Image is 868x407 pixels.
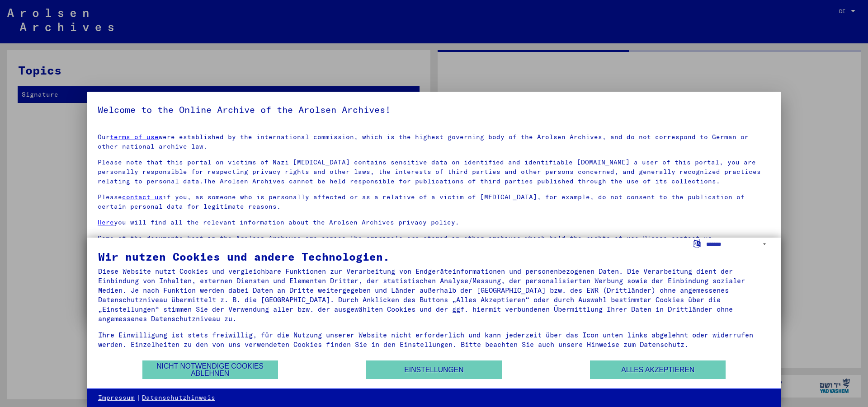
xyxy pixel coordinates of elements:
a: contact us [122,193,163,201]
button: Nicht notwendige Cookies ablehnen [142,360,278,379]
div: Wir nutzen Cookies und andere Technologien. [98,251,770,262]
p: Please if you, as someone who is personally affected or as a relative of a victim of [MEDICAL_DAT... [98,192,770,211]
select: Sprache auswählen [706,238,770,251]
button: Alles akzeptieren [590,360,726,379]
p: Our were established by the international commission, which is the highest governing body of the ... [98,132,770,151]
a: Here [98,218,114,226]
h5: Welcome to the Online Archive of the Arolsen Archives! [98,103,770,117]
p: Please note that this portal on victims of Nazi [MEDICAL_DATA] contains sensitive data on identif... [98,158,770,186]
div: Ihre Einwilligung ist stets freiwillig, für die Nutzung unserer Website nicht erforderlich und ka... [98,330,770,349]
label: Sprache auswählen [692,239,702,248]
a: Impressum [98,393,135,402]
p: Some of the documents kept in the Arolsen Archives are copies.The originals are stored in other a... [98,234,770,253]
p: you will find all the relevant information about the Arolsen Archives privacy policy. [98,218,770,227]
div: Diese Website nutzt Cookies und vergleichbare Funktionen zur Verarbeitung von Endgeräteinformatio... [98,267,770,323]
button: Einstellungen [366,360,502,379]
a: terms of use [110,133,159,141]
a: Datenschutzhinweis [142,393,215,402]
